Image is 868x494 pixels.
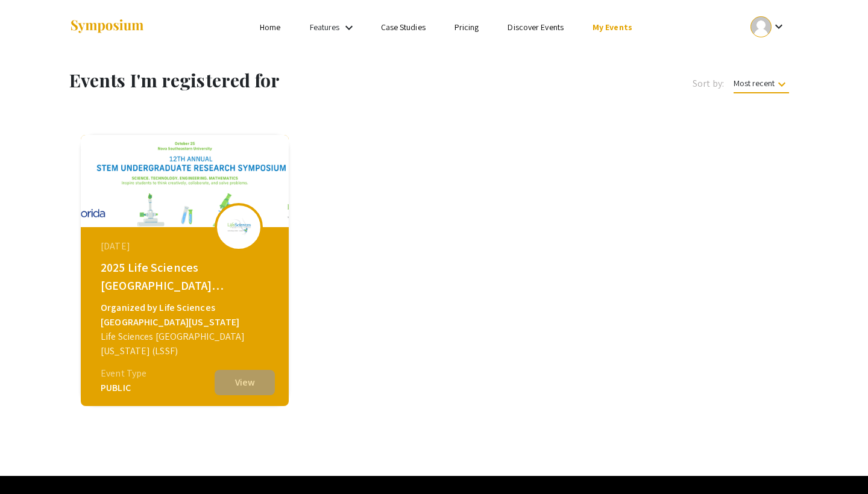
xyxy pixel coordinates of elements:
[221,213,257,240] img: lssfsymposium2025_eventLogo_bcd7ce_.png
[101,330,272,358] div: Life Sciences [GEOGRAPHIC_DATA][US_STATE] (LSSF)
[508,22,564,33] a: Discover Events
[593,22,632,33] a: My Events
[101,239,272,254] div: [DATE]
[69,69,487,91] h1: Events I'm registered for
[693,77,724,91] span: Sort by:
[101,366,146,381] div: Event Type
[260,22,280,33] a: Home
[101,258,272,295] div: 2025 Life Sciences [GEOGRAPHIC_DATA][US_STATE] STEM Undergraduate Symposium
[454,22,479,33] a: Pricing
[381,22,426,33] a: Case Studies
[775,77,789,92] mat-icon: keyboard_arrow_down
[310,22,340,33] a: Features
[342,20,356,35] mat-icon: Expand Features list
[69,19,145,35] img: Symposium by ForagerOne
[101,301,272,330] div: Organized by Life Sciences [GEOGRAPHIC_DATA][US_STATE]
[738,13,799,40] button: Expand account dropdown
[215,370,275,395] button: View
[9,440,51,485] iframe: Chat
[724,72,799,94] button: Most recent
[81,135,289,227] img: lssfsymposium2025_eventCoverPhoto_1a8ef6__thumb.png
[734,78,789,93] span: Most recent
[101,381,146,395] div: PUBLIC
[772,19,786,34] mat-icon: Expand account dropdown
